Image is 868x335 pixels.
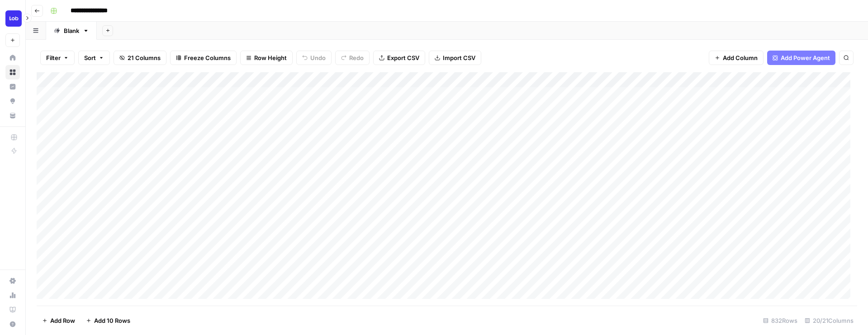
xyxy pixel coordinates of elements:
span: Add Row [50,316,75,325]
a: Home [5,51,20,65]
span: Undo [310,53,326,62]
span: Sort [84,53,96,62]
button: Freeze Columns [170,51,237,65]
button: Filter [40,51,75,65]
div: 20/21 Columns [801,313,857,328]
span: Export CSV [387,53,419,62]
span: Add 10 Rows [94,316,130,325]
button: Sort [78,51,110,65]
button: Import CSV [429,51,481,65]
div: Blank [64,26,79,35]
span: Freeze Columns [184,53,231,62]
button: Workspace: Lob [5,7,20,30]
button: Undo [296,51,332,65]
button: Add 10 Rows [81,313,136,328]
button: Help + Support [5,317,20,331]
img: Lob Logo [5,10,22,27]
a: Insights [5,79,20,94]
button: Row Height [240,51,293,65]
a: Opportunities [5,94,20,108]
span: Add Column [723,53,758,62]
button: Add Column [709,51,764,65]
span: Redo [349,53,364,62]
span: Row Height [254,53,287,62]
button: Redo [335,51,370,65]
div: 832 Rows [759,313,801,328]
button: Add Power Agent [767,51,835,65]
a: Usage [5,288,20,302]
span: Filter [46,53,61,62]
button: Export CSV [373,51,425,65]
a: Your Data [5,108,20,123]
span: 21 Columns [128,53,161,62]
a: Blank [46,22,97,40]
span: Add Power Agent [781,53,830,62]
a: Browse [5,65,20,79]
a: Settings [5,274,20,288]
button: 21 Columns [114,51,166,65]
button: Add Row [37,313,81,328]
span: Import CSV [443,53,475,62]
a: Learning Hub [5,302,20,317]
